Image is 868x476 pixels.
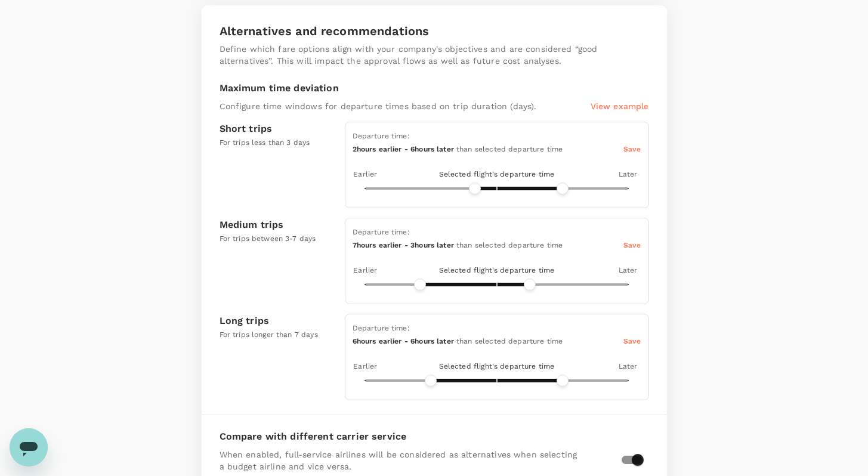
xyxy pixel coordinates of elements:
[619,361,638,372] span: Later
[220,218,284,232] p: Medium trips
[353,145,454,153] span: 2 hours earlier - 6 hours later
[220,122,273,136] p: Short trips
[619,265,638,276] span: Later
[623,145,641,153] span: Save
[220,330,318,339] span: For trips longer than 7 days
[353,132,410,140] span: Departure time:
[220,81,649,95] p: Maximum time deviation
[353,361,377,372] span: Earlier
[353,241,563,249] span: than selected departure time
[439,361,555,372] span: Selected flight's departure time
[220,100,537,112] p: Configure time windows for departure times based on trip duration (days).
[353,337,454,345] span: 6 hours earlier - 6 hours later
[220,449,577,472] p: When enabled, full-service airlines will be considered as alternatives when selecting a budget ai...
[220,43,649,67] p: Define which fare options align with your company's objectives and are considered “good alternati...
[353,324,410,332] span: Departure time:
[439,169,555,180] span: Selected flight's departure time
[353,169,377,180] span: Earlier
[220,138,310,147] span: For trips less than 3 days
[619,169,638,180] span: Later
[220,314,270,328] p: Long trips
[10,428,48,466] iframe: Button to launch messaging window
[353,265,377,276] span: Earlier
[220,234,316,243] span: For trips between 3-7 days
[623,337,641,345] span: Save
[353,241,454,249] span: 7 hours earlier - 3 hours later
[220,24,649,38] p: Alternatives and recommendations
[353,228,410,236] span: Departure time:
[353,337,563,345] span: than selected departure time
[591,100,649,112] p: View example
[353,145,563,153] span: than selected departure time
[439,265,555,276] span: Selected flight's departure time
[220,429,649,444] p: Compare with different carrier service
[623,241,641,249] span: Save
